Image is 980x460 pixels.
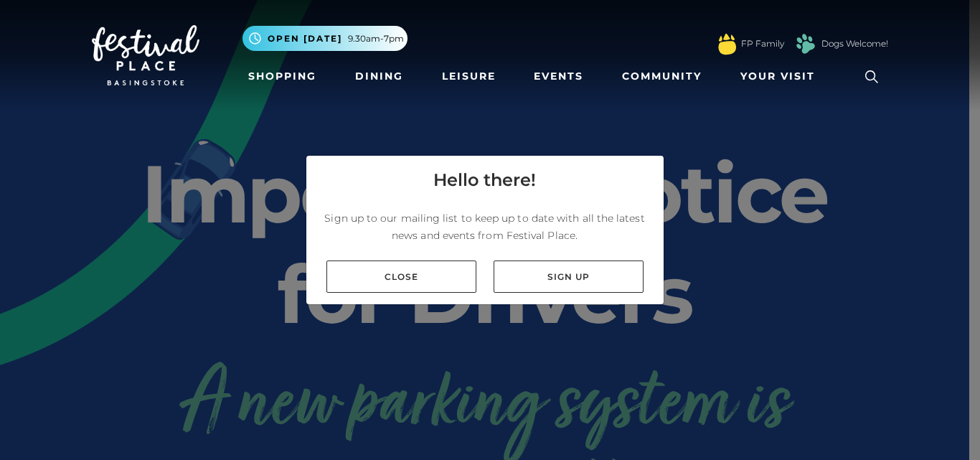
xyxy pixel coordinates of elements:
[616,63,707,90] a: Community
[494,260,644,293] a: Sign up
[242,26,407,51] button: Open [DATE] 9.30am-7pm
[92,25,199,85] img: Festival Place Logo
[821,37,888,50] a: Dogs Welcome!
[528,63,589,90] a: Events
[349,63,409,90] a: Dining
[740,69,815,84] span: Your Visit
[348,32,404,45] span: 9.30am-7pm
[433,167,536,193] h4: Hello there!
[318,210,652,244] p: Sign up to our mailing list to keep up to date with all the latest news and events from Festival ...
[326,260,476,293] a: Close
[735,63,828,90] a: Your Visit
[268,32,342,45] span: Open [DATE]
[436,63,501,90] a: Leisure
[741,37,784,50] a: FP Family
[242,63,322,90] a: Shopping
